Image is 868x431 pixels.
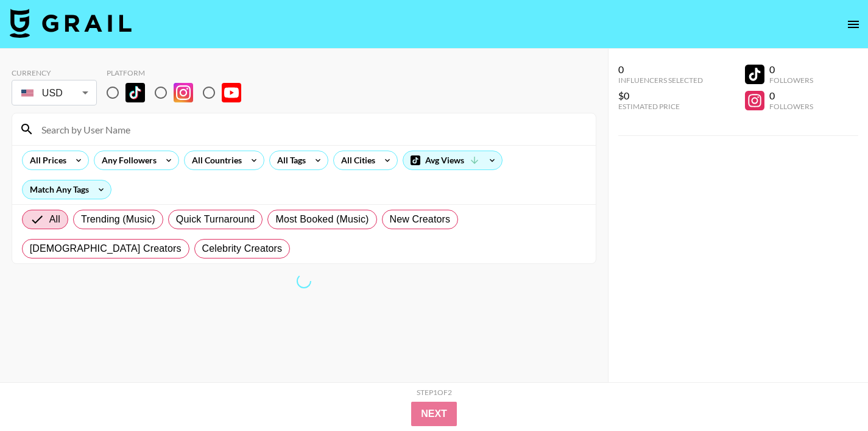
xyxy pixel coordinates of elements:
[49,212,60,227] span: All
[94,151,159,169] div: Any Followers
[334,151,378,169] div: All Cities
[14,82,94,104] div: USD
[23,151,69,169] div: All Prices
[769,90,813,102] div: 0
[12,68,97,77] div: Currency
[10,9,132,38] img: Grail Talent
[618,90,703,102] div: $0
[23,180,111,199] div: Match Any Tags
[34,119,588,139] input: Search by User Name
[275,212,369,227] span: Most Booked (Music)
[618,102,703,111] div: Estimated Price
[176,212,255,227] span: Quick Turnaround
[222,83,241,102] img: YouTube
[174,83,193,102] img: Instagram
[125,83,145,102] img: TikTok
[185,151,244,169] div: All Countries
[841,12,866,37] button: open drawer
[30,241,182,256] span: [DEMOGRAPHIC_DATA] Creators
[618,63,703,76] div: 0
[618,76,703,85] div: Influencers Selected
[390,212,451,227] span: New Creators
[769,76,813,85] div: Followers
[81,212,155,227] span: Trending (Music)
[411,402,457,426] button: Next
[769,63,813,76] div: 0
[202,241,283,256] span: Celebrity Creators
[769,102,813,111] div: Followers
[294,271,314,291] span: Refreshing bookers, clients, countries, tags, cities, talent, talent...
[107,68,251,77] div: Platform
[270,151,308,169] div: All Tags
[403,151,502,169] div: Avg Views
[417,388,452,397] div: Step 1 of 2
[807,370,853,416] iframe: Drift Widget Chat Controller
